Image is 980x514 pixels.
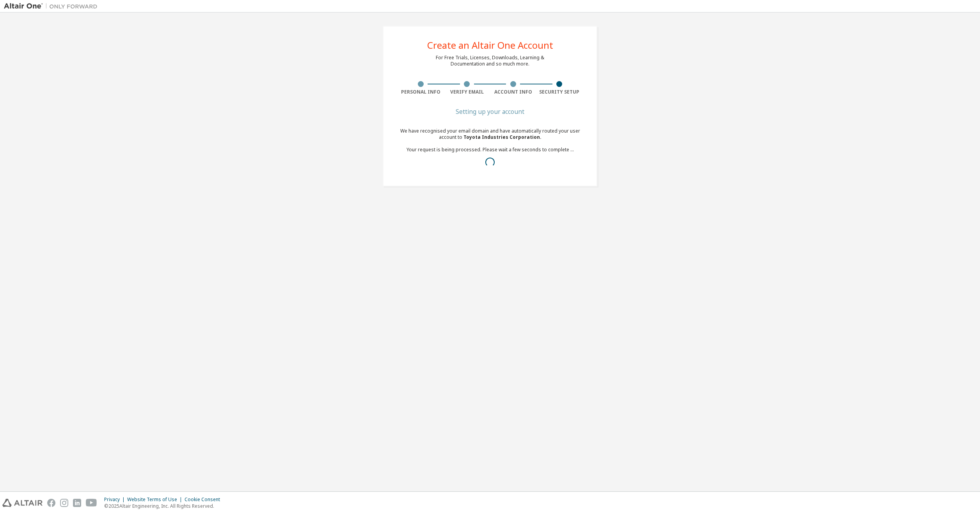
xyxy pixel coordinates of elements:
[398,109,582,114] div: Setting up your account
[86,499,97,507] img: youtube.svg
[127,496,185,503] div: Website Terms of Use
[436,55,544,67] div: For Free Trials, Licenses, Downloads, Learning & Documentation and so much more.
[444,89,490,95] div: Verify Email
[4,2,101,10] img: Altair One
[104,496,127,503] div: Privacy
[2,499,43,507] img: altair_logo.svg
[490,89,536,95] div: Account Info
[47,499,55,507] img: facebook.svg
[104,503,225,509] p: ©
[463,134,541,140] span: Toyota Industries Corporation .
[185,496,225,503] div: Cookie Consent
[398,128,582,172] div: We have recognised your email domain and have automatically routed your user account to Your requ...
[108,503,214,509] font: 2025 Altair Engineering, Inc. All Rights Reserved.
[398,89,444,95] div: Personal Info
[73,499,81,507] img: linkedin.svg
[60,499,68,507] img: instagram.svg
[427,41,553,50] div: Create an Altair One Account
[536,89,583,95] div: Security Setup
